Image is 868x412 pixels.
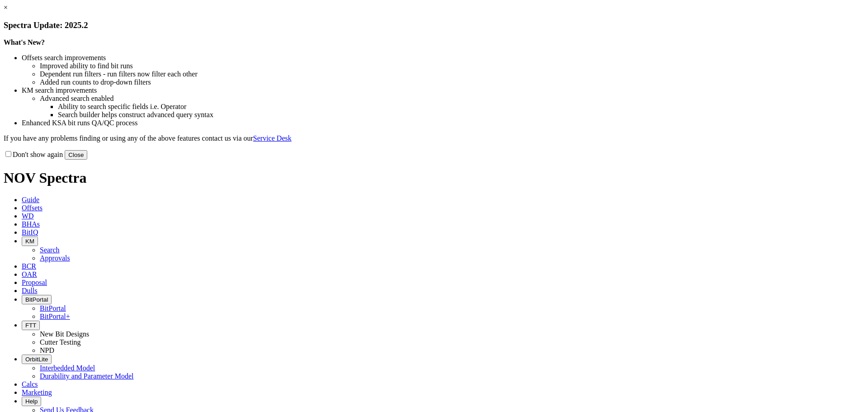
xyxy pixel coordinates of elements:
a: Interbedded Model [40,364,95,372]
p: If you have any problems finding or using any of the above features contact us via our [4,134,864,142]
li: Enhanced KSA bit runs QA/QC process [22,119,864,127]
span: KM [25,238,34,245]
span: BitPortal [25,296,48,303]
h3: Spectra Update: 2025.2 [4,20,864,30]
span: Marketing [22,388,52,396]
a: New Bit Designs [40,330,89,338]
li: Dependent run filters - run filters now filter each other [40,70,864,78]
li: Added run counts to drop-down filters [40,78,864,86]
span: OAR [22,270,37,278]
button: Close [65,150,87,160]
span: OrbitLite [25,356,48,363]
input: Don't show again [5,151,11,157]
li: Improved ability to find bit runs [40,62,864,70]
h1: NOV Spectra [4,170,864,186]
label: Don't show again [4,151,63,158]
strong: What's New? [4,38,45,46]
span: Help [25,398,38,405]
a: NPD [40,346,54,354]
span: BitIQ [22,228,38,236]
span: BHAs [22,220,40,228]
a: Service Desk [253,134,292,142]
span: Proposal [22,279,47,286]
li: Advanced search enabled [40,95,864,103]
a: Durability and Parameter Model [40,372,134,380]
li: Search builder helps construct advanced query syntax [58,111,864,119]
li: KM search improvements [22,86,864,95]
span: Offsets [22,204,42,212]
span: Guide [22,196,39,204]
li: Offsets search improvements [22,54,864,62]
li: Ability to search specific fields i.e. Operator [58,103,864,111]
span: Dulls [22,287,38,294]
a: Cutter Testing [40,338,81,346]
span: WD [22,212,34,220]
a: Approvals [40,254,70,262]
a: BitPortal [40,304,66,312]
a: BitPortal+ [40,313,70,320]
span: Calcs [22,380,38,388]
span: BCR [22,262,36,270]
span: FTT [25,322,36,329]
a: Search [40,246,60,254]
a: × [4,4,8,11]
